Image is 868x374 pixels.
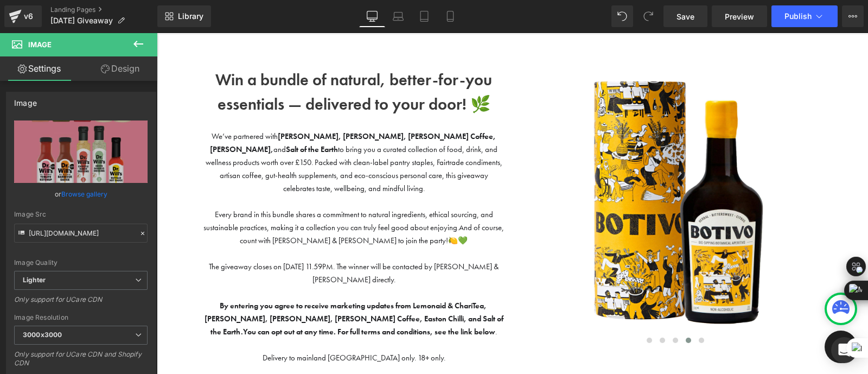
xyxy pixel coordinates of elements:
[47,177,336,200] span: Every brand in this bundle shares a commitment to natural ingredients, ethical sourcing, and sust...
[842,5,864,27] button: More
[14,314,148,321] div: Image Resolution
[23,276,46,284] b: Lighter
[23,331,62,339] b: 3000x3000
[725,11,754,22] span: Preview
[14,188,148,200] div: or
[50,5,157,14] a: Landing Pages
[14,211,148,218] div: Image Src
[14,92,37,107] div: Image
[784,12,812,21] span: Publish
[411,5,437,27] a: Tablet
[157,5,211,27] a: New Library
[86,294,339,304] strong: You can opt out at any time. For full terms and conditions, see the link below
[359,5,385,27] a: Desktop
[49,99,346,161] span: We’ve partnered with and to bring you a curated collection of food, drink, and wellness products ...
[14,295,148,311] div: Only support for UCare CDN
[611,5,633,27] button: Undo
[52,229,342,252] span: The giveaway closes on [DATE] 11.59PM. The winner will be contacted by [PERSON_NAME] & [PERSON_NA...
[106,320,289,330] span: Delivery to mainland [GEOGRAPHIC_DATA] only. 18+ only.
[14,259,148,267] div: Image Quality
[4,5,42,27] a: v6
[385,5,411,27] a: Laptop
[28,40,52,49] span: Image
[81,56,159,81] a: Design
[53,99,339,122] strong: [PERSON_NAME], [PERSON_NAME], [PERSON_NAME] Coffee, [PERSON_NAME],
[50,16,113,25] span: [DATE] Giveaway
[129,112,181,122] strong: Salt of the Earth
[676,11,694,22] span: Save
[22,9,35,23] div: v6
[61,185,107,204] a: Browse gallery
[771,5,838,27] button: Publish
[178,11,203,21] span: Library
[637,5,659,27] button: Redo
[14,224,148,243] input: Link
[48,268,347,304] span: .
[59,37,335,82] b: Win a bundle of natural, better-for-you essentials — delivered to your door! 🌿
[48,268,347,304] strong: By entering you agree to receive marketing updates from Lemonaid & ChariTea, [PERSON_NAME], [PERS...
[831,337,857,363] div: Open Intercom Messenger
[712,5,767,27] a: Preview
[437,5,463,27] a: Mobile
